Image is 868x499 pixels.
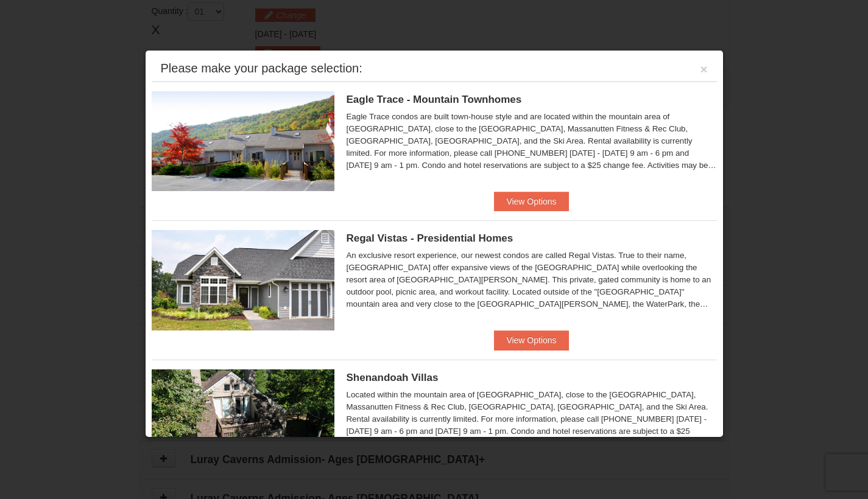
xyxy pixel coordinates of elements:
[347,372,439,383] span: Shenandoah Villas
[152,369,334,469] img: 19219019-2-e70bf45f.jpg
[347,94,522,105] span: Eagle Trace - Mountain Townhomes
[494,330,568,350] button: View Options
[700,63,708,75] button: ×
[494,192,568,211] button: View Options
[152,91,334,191] img: 19218983-1-9b289e55.jpg
[347,389,717,450] div: Located within the mountain area of [GEOGRAPHIC_DATA], close to the [GEOGRAPHIC_DATA], Massanutte...
[347,232,513,244] span: Regal Vistas - Presidential Homes
[347,249,717,310] div: An exclusive resort experience, our newest condos are called Regal Vistas. True to their name, [G...
[161,62,362,74] div: Please make your package selection:
[152,230,334,330] img: 19218991-1-902409a9.jpg
[347,111,717,172] div: Eagle Trace condos are built town-house style and are located within the mountain area of [GEOGRA...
